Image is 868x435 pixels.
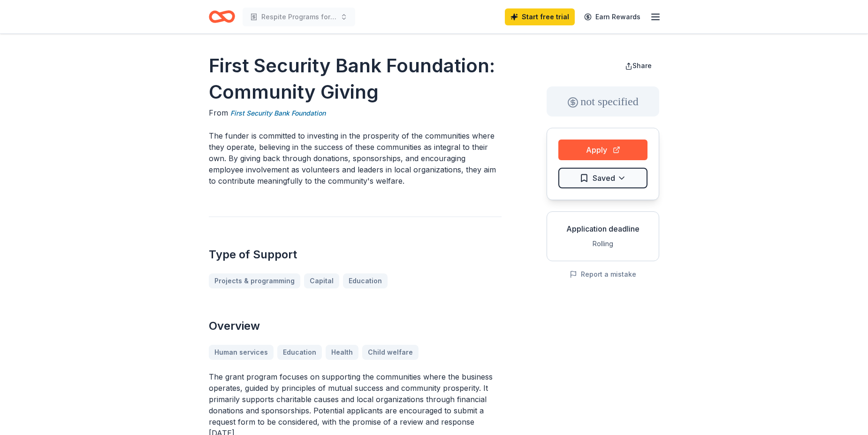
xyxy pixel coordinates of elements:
[343,273,388,288] a: Education
[209,130,502,186] p: The funder is committed to investing in the prosperity of the communities where they operate, bel...
[555,223,651,234] div: Application deadline
[209,247,502,262] h2: Type of Support
[547,86,659,117] div: not specified
[632,62,652,70] span: Share
[505,8,575,25] a: Start free trial
[230,108,326,119] a: First Security Bank Foundation
[304,273,339,288] a: Capital
[570,269,636,280] button: Report a mistake
[243,8,355,26] button: Respite Programs for Families with children who have a medical and/or neurodiverse need.
[209,6,235,28] a: Home
[261,11,336,23] span: Respite Programs for Families with children who have a medical and/or neurodiverse need.
[209,53,502,105] h1: First Security Bank Foundation: Community Giving
[209,273,300,288] a: Projects & programming
[209,318,502,334] h2: Overview
[555,238,651,249] div: Rolling
[558,168,647,188] button: Saved
[617,56,659,75] button: Share
[558,140,647,160] button: Apply
[579,8,646,25] a: Earn Rewards
[209,107,502,119] div: From
[593,172,615,184] span: Saved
